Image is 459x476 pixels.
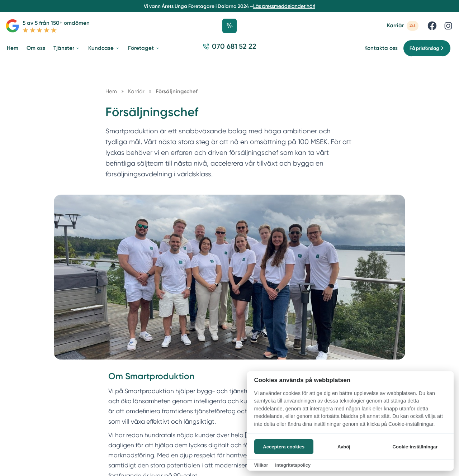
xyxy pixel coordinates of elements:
a: Villkor [254,462,268,468]
button: Cookie-inställningar [384,439,446,454]
button: Avböj [315,439,372,454]
p: Vi använder cookies för att ge dig en bättre upplevelse av webbplatsen. Du kan samtycka till anvä... [247,390,454,433]
a: Integritetspolicy [275,462,311,468]
button: Acceptera cookies [254,439,313,454]
h2: Cookies används på webbplatsen [247,377,454,384]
